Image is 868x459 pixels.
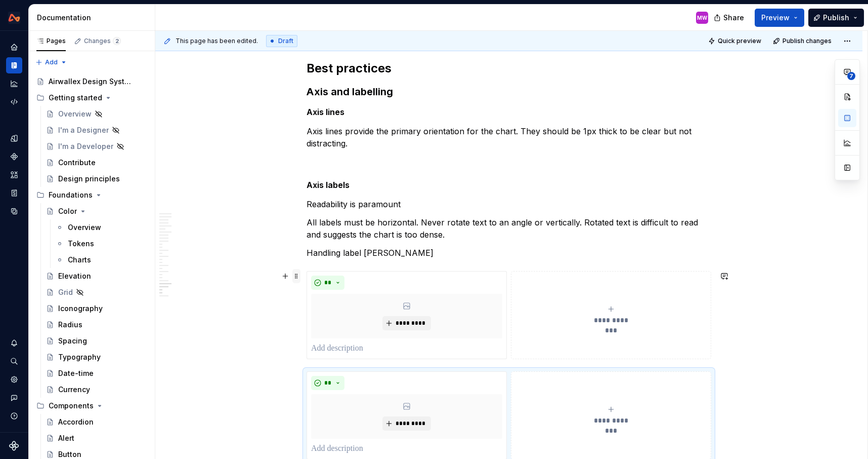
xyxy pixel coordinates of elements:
a: Design tokens [6,130,22,146]
span: Preview [761,13,790,23]
a: Home [6,39,22,55]
svg: Supernova Logo [9,441,19,451]
div: Accordion [58,417,94,427]
p: Axis lines provide the primary orientation for the chart. They should be 1px thick to be clear bu... [307,125,711,149]
a: Tokens [52,236,151,252]
div: Spacing [58,336,87,346]
a: Contribute [42,155,151,171]
div: Alert [58,433,74,443]
a: Code automation [6,94,22,110]
div: Changes [84,37,121,45]
h5: Axis lines [307,107,711,117]
span: Share [723,13,744,23]
div: Design principles [58,174,120,184]
button: Notifications [6,335,22,351]
a: Charts [52,252,151,268]
span: Add [45,58,58,66]
button: Contact support [6,390,22,406]
a: Data sources [6,203,22,219]
a: Currency [42,381,151,398]
span: 2 [113,37,121,45]
a: Iconography [42,300,151,317]
a: Components [6,148,22,165]
a: Elevation [42,268,151,284]
p: Handling label [PERSON_NAME] [307,247,711,259]
a: Analytics [6,75,22,92]
div: Overview [68,222,101,233]
div: Foundations [49,190,93,200]
a: Spacing [42,333,151,349]
h2: Best practices [307,60,711,76]
commenthighlight: Axis and labelling [307,86,393,98]
span: Draft [278,37,293,45]
a: Accordion [42,414,151,430]
div: Getting started [49,93,102,103]
div: Contribute [58,158,96,168]
button: Add [32,55,70,69]
div: Radius [58,320,82,330]
button: Quick preview [705,34,766,48]
p: All labels must be horizontal. Never rotate text to an angle or vertically. Rotated text is diffi... [307,216,711,241]
span: Quick preview [718,37,761,45]
div: Components [49,401,94,411]
button: Share [709,9,751,27]
a: Storybook stories [6,185,22,201]
a: Settings [6,371,22,388]
p: Readability is paramount [307,198,711,210]
div: Getting started [32,90,151,106]
a: I'm a Designer [42,122,151,138]
a: Documentation [6,57,22,73]
div: Typography [58,352,101,362]
div: Foundations [32,187,151,203]
a: Assets [6,167,22,183]
div: Components [32,398,151,414]
button: Publish changes [770,34,836,48]
button: Search ⌘K [6,353,22,369]
div: Charts [68,255,91,265]
a: Overview [42,106,151,122]
a: I'm a Developer [42,138,151,155]
a: Color [42,203,151,219]
div: Color [58,206,77,216]
a: Grid [42,284,151,300]
button: Publish [808,9,864,27]
div: Grid [58,287,73,297]
span: Publish [823,13,849,23]
a: Alert [42,430,151,446]
span: Publish changes [783,37,832,45]
div: I'm a Developer [58,141,113,151]
div: Documentation [37,13,151,23]
div: Date-time [58,368,94,378]
a: Airwallex Design System [32,73,151,90]
a: Date-time [42,365,151,381]
a: Design principles [42,171,151,187]
div: Elevation [58,271,91,281]
div: Currency [58,385,90,395]
a: Typography [42,349,151,365]
div: Pages [36,37,66,45]
div: Tokens [68,239,94,249]
div: I'm a Designer [58,125,109,135]
span: This page has been edited. [176,37,258,45]
a: Overview [52,219,151,236]
img: 0733df7c-e17f-4421-95a9-ced236ef1ff0.png [8,12,20,24]
div: Overview [58,109,92,119]
div: MW [697,14,707,22]
h5: Axis labels [307,180,711,190]
button: Preview [755,9,804,27]
div: Airwallex Design System [49,76,132,87]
